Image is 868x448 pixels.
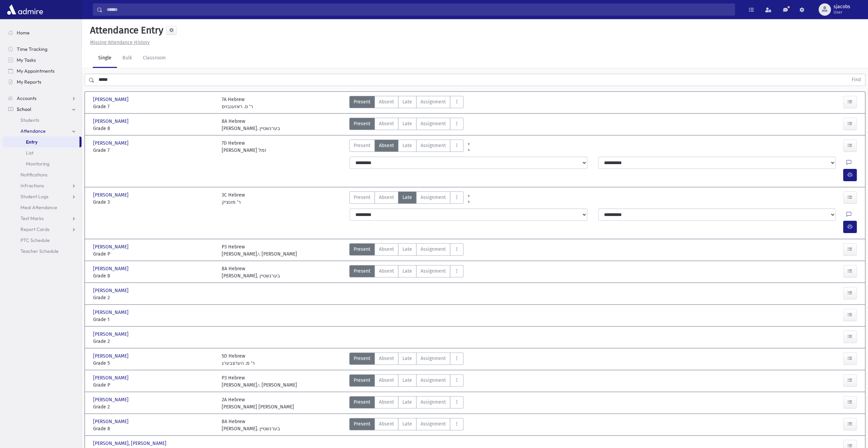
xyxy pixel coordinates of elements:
[354,355,370,362] span: Present
[379,355,394,362] span: Absent
[379,98,394,105] span: Absent
[20,128,46,134] span: Attendance
[3,44,82,55] a: Time Tracking
[137,49,171,68] a: Classroom
[354,268,370,275] span: Present
[222,140,266,154] div: 7D Hebrew [PERSON_NAME] זמל
[349,374,464,389] div: AttTypes
[3,235,82,246] a: PTC Schedule
[354,399,370,406] span: Present
[848,74,865,86] button: Find
[222,96,253,110] div: 7A Hebrew ר' ס. ראזענבוים
[5,3,45,16] img: AdmirePro
[349,140,464,154] div: AttTypes
[379,420,394,428] span: Absent
[402,98,412,105] span: Late
[402,142,412,149] span: Late
[3,27,82,38] a: Home
[17,68,55,74] span: My Appointments
[379,399,394,406] span: Absent
[93,96,130,103] span: [PERSON_NAME]
[93,381,215,389] span: Grade P
[20,237,50,243] span: PTC Schedule
[421,420,446,428] span: Assignment
[354,246,370,253] span: Present
[87,40,150,45] a: Missing Attendance History
[3,158,82,169] a: Monitoring
[3,246,82,257] a: Teacher Schedule
[349,396,464,410] div: AttTypes
[3,191,82,202] a: Student Logs
[93,418,130,425] span: [PERSON_NAME]
[222,396,294,410] div: 2A Hebrew [PERSON_NAME] [PERSON_NAME]
[26,150,33,156] span: List
[3,104,82,115] a: School
[349,265,464,279] div: AttTypes
[93,403,215,410] span: Grade 2
[93,125,215,132] span: Grade 8
[402,399,412,406] span: Late
[3,66,82,76] a: My Appointments
[222,191,245,206] div: 3C Hebrew ר' מונציק
[26,161,49,167] span: Monitoring
[20,215,44,221] span: Test Marks
[93,316,215,323] span: Grade 1
[20,172,47,178] span: Notifications
[3,213,82,224] a: Test Marks
[17,95,36,101] span: Accounts
[117,49,137,68] a: Bulk
[17,30,30,36] span: Home
[103,3,735,16] input: Search
[421,142,446,149] span: Assignment
[421,246,446,253] span: Assignment
[349,352,464,367] div: AttTypes
[354,194,370,201] span: Present
[3,180,82,191] a: Infractions
[402,194,412,201] span: Late
[17,46,47,52] span: Time Tracking
[17,106,31,112] span: School
[349,418,464,432] div: AttTypes
[3,169,82,180] a: Notifications
[349,191,464,206] div: AttTypes
[421,98,446,105] span: Assignment
[834,4,850,10] span: sjacobs
[379,246,394,253] span: Absent
[354,142,370,149] span: Present
[402,246,412,253] span: Late
[3,115,82,126] a: Students
[354,120,370,127] span: Present
[379,142,394,149] span: Absent
[87,25,163,36] h5: Attendance Entry
[222,374,297,389] div: P3 Hebrew [PERSON_NAME].י. [PERSON_NAME]
[93,140,130,147] span: [PERSON_NAME]
[3,147,82,158] a: List
[421,194,446,201] span: Assignment
[93,265,130,272] span: [PERSON_NAME]
[222,243,297,258] div: P3 Hebrew [PERSON_NAME].י. [PERSON_NAME]
[379,377,394,384] span: Absent
[421,399,446,406] span: Assignment
[379,194,394,201] span: Absent
[379,120,394,127] span: Absent
[421,355,446,362] span: Assignment
[3,202,82,213] a: Meal Attendance
[222,265,280,279] div: 8A Hebrew [PERSON_NAME]. בערנשטיין
[93,309,130,316] span: [PERSON_NAME]
[20,117,39,123] span: Students
[93,103,215,110] span: Grade 7
[222,352,255,367] div: 5D Hebrew ר' מ. הערצבערג
[93,287,130,294] span: [PERSON_NAME]
[93,250,215,258] span: Grade P
[3,224,82,235] a: Report Cards
[349,243,464,258] div: AttTypes
[402,120,412,127] span: Late
[93,272,215,279] span: Grade 8
[354,420,370,428] span: Present
[17,79,41,85] span: My Reports
[17,57,36,63] span: My Tasks
[93,331,130,338] span: [PERSON_NAME]
[93,440,168,447] span: [PERSON_NAME], [PERSON_NAME]
[93,374,130,381] span: [PERSON_NAME]
[20,226,49,232] span: Report Cards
